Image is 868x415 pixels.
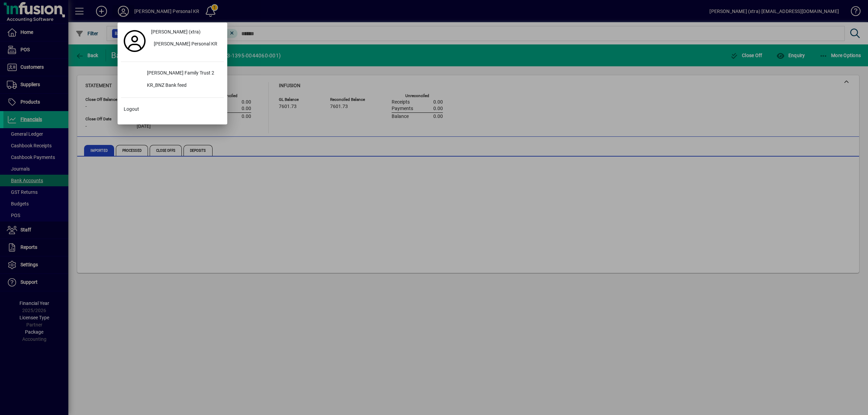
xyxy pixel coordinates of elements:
[148,26,224,38] a: [PERSON_NAME] (xtra)
[148,38,224,51] button: [PERSON_NAME] Personal KR
[121,103,224,116] button: Logout
[121,35,148,47] a: Profile
[141,67,224,80] div: [PERSON_NAME] Family Trust 2
[141,80,224,92] div: KR_BNZ Bank feed
[124,106,139,113] span: Logout
[121,80,224,92] button: KR_BNZ Bank feed
[151,28,201,36] span: [PERSON_NAME] (xtra)
[121,67,224,80] button: [PERSON_NAME] Family Trust 2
